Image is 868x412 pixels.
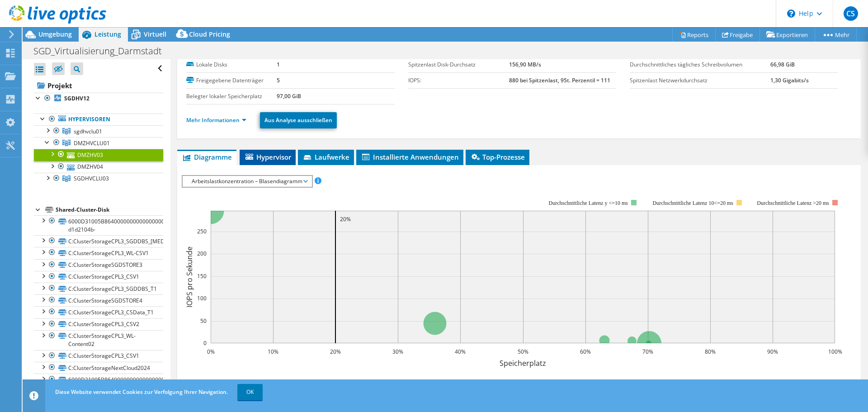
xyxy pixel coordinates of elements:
[715,28,760,42] a: Freigabe
[64,95,90,102] b: SGDHV12
[653,200,734,206] tspan: Durchschnittliche Latenz 10<=20 ms
[244,152,291,161] span: Hypervisor
[34,93,163,104] a: SGDHV12
[408,60,509,69] label: Spitzenlast Disk-Durchsatz
[672,28,716,42] a: Reports
[94,30,121,38] span: Leistung
[549,200,628,206] tspan: Durchschnittliche Latenz y <=10 ms
[787,9,795,18] svg: \n
[34,362,163,374] a: C:ClusterStorageNextCloud2024
[186,92,277,101] label: Belegter lokaler Speicherplatz
[767,348,778,355] text: 90%
[518,348,528,355] text: 50%
[34,161,163,173] a: DMZHV04
[189,30,230,38] span: Cloud Pricing
[455,348,466,355] text: 40%
[509,61,541,68] b: 156,90 MB/s
[34,137,163,149] a: DMZHVCLU01
[828,348,842,355] text: 100%
[197,272,207,280] text: 150
[34,306,163,318] a: C:ClusterStorageCPL3_CSData_T1
[34,294,163,306] a: C:ClusterStorageSGDSTORE4
[330,348,341,355] text: 20%
[770,61,795,68] b: 66,98 GiB
[408,76,509,85] label: IOPS:
[74,175,109,182] span: SGDHVCLU03
[630,76,770,85] label: Spitzenlast Netzwerkdurchsatz
[34,350,163,362] a: C:ClusterStorageCPL3_CSV1
[277,76,280,84] b: 5
[56,204,163,215] div: Shared-Cluster-Disk
[197,250,207,257] text: 200
[34,149,163,161] a: DMZHV03
[186,60,277,69] label: Lokale Disks
[29,46,176,56] h1: SGD_Virtualisierung_Darmstadt
[759,28,815,42] a: Exportieren
[34,78,163,93] a: Projekt
[187,176,307,187] span: Arbeitslastkonzentration – Blasendiagramm
[34,318,163,330] a: C:ClusterStorageCPL3_CSV2
[38,30,72,38] span: Umgebung
[55,388,228,396] span: Diese Website verwendet Cookies zur Verfolgung Ihrer Navigation.
[815,28,857,42] a: Mehr
[34,215,163,235] a: 6000D31005B86400000000000000000A-d1d2104b-
[197,294,207,302] text: 100
[203,339,207,347] text: 0
[144,30,166,38] span: Virtuell
[260,112,337,128] a: Aus Analyse ausschließen
[340,215,351,223] text: 20%
[630,60,770,69] label: Durchschnittliches tägliches Schreibvolumen
[844,6,858,21] span: CS
[207,348,215,355] text: 0%
[184,246,194,308] text: IOPS pro Sekunde
[509,76,610,84] b: 880 bei Spitzenlast, 95t. Perzentil = 111
[74,128,102,135] span: sgdhvclu01
[34,247,163,259] a: C:ClusterStorageCPL3_WL-CSV1
[757,200,830,206] text: Durchschnittliche Latenz >20 ms
[580,348,591,355] text: 60%
[642,348,653,355] text: 70%
[186,76,277,85] label: Freigegebene Datenträger
[200,317,207,325] text: 50
[770,76,809,84] b: 1,30 Gigabits/s
[268,348,278,355] text: 10%
[34,173,163,185] a: SGDHVCLU03
[34,259,163,271] a: C:ClusterStorageSGDSTORE3
[361,152,459,161] span: Installierte Anwendungen
[182,152,232,161] span: Diagramme
[34,271,163,283] a: C:ClusterStorageCPL3_CSV1
[34,330,163,350] a: C:ClusterStorageCPL3_WL-Content02
[705,348,716,355] text: 80%
[197,227,207,235] text: 250
[34,114,163,125] a: Hypervisoren
[302,152,349,161] span: Laufwerke
[392,348,403,355] text: 30%
[237,384,263,400] a: OK
[34,283,163,294] a: C:ClusterStorageCPL3_SGDDBS_T1
[74,139,110,147] span: DMZHVCLU01
[186,116,246,124] a: Mehr Informationen
[500,358,546,368] text: Speicherplatz
[34,374,163,393] a: 6000D31005B864000000000000000018-8ea10137-
[470,152,525,161] span: Top-Prozesse
[277,61,280,68] b: 1
[34,235,163,247] a: C:ClusterStorageCPL3_SGDDBS_[MEDICAL_DATA]
[277,92,301,100] b: 97,00 GiB
[34,125,163,137] a: sgdhvclu01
